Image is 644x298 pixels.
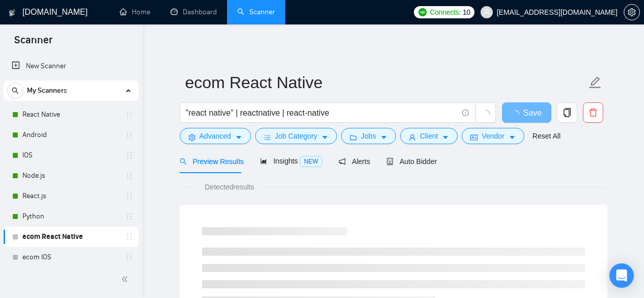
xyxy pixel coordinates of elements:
[125,131,133,139] span: holder
[121,274,131,284] span: double-left
[188,133,195,141] span: setting
[624,4,640,20] button: setting
[9,5,16,21] img: logo
[22,247,119,267] a: ecom IOS
[260,157,322,165] span: Insights
[380,133,387,141] span: caret-down
[442,133,449,141] span: caret-down
[502,102,551,123] button: Save
[483,9,490,16] span: user
[171,8,217,16] a: dashboardDashboard
[462,110,469,116] span: info-circle
[609,263,634,288] div: Open Intercom Messenger
[185,70,586,95] input: Scanner name...
[341,128,396,144] button: folderJobscaret-down
[180,128,251,144] button: settingAdvancedcaret-down
[22,166,119,186] a: Node.js
[7,83,23,99] button: search
[420,130,438,142] span: Client
[463,7,470,18] span: 10
[361,130,376,142] span: Jobs
[583,108,603,117] span: delete
[300,156,322,167] span: NEW
[125,253,133,261] span: holder
[511,110,523,118] span: loading
[125,192,133,200] span: holder
[27,80,67,101] span: My Scanners
[22,145,119,166] a: IOS
[462,128,524,144] button: idcardVendorcaret-down
[180,158,187,165] span: search
[430,7,460,18] span: Connects:
[186,106,458,119] input: Search Freelance Jobs...
[255,128,337,144] button: barsJob Categorycaret-down
[481,110,490,119] span: loading
[235,133,242,141] span: caret-down
[12,56,130,76] a: New Scanner
[386,158,394,165] span: robot
[624,8,639,16] span: setting
[22,227,119,247] a: ecom React Native
[557,108,577,117] span: copy
[6,33,61,54] span: Scanner
[339,158,346,165] span: notification
[125,172,133,180] span: holder
[8,87,23,94] span: search
[275,130,317,142] span: Job Category
[260,157,267,165] span: area-chart
[386,157,437,166] span: Auto Bidder
[339,157,370,166] span: Alerts
[470,133,478,141] span: idcard
[409,133,416,141] span: user
[589,76,602,89] span: edit
[4,56,138,76] li: New Scanner
[4,80,138,267] li: My Scanners
[237,8,275,16] a: searchScanner
[264,133,271,141] span: bars
[482,130,504,142] span: Vendor
[180,157,244,166] span: Preview Results
[200,130,231,142] span: Advanced
[624,8,640,16] a: setting
[22,125,119,145] a: Android
[198,181,261,193] span: Detected results
[533,130,561,142] a: Reset All
[523,106,542,119] span: Save
[400,128,458,144] button: userClientcaret-down
[22,186,119,206] a: React.js
[125,212,133,221] span: holder
[557,102,577,123] button: copy
[125,111,133,119] span: holder
[120,8,150,16] a: homeHome
[125,151,133,159] span: holder
[22,206,119,227] a: Python
[125,233,133,241] span: holder
[418,8,427,16] img: upwork-logo.png
[321,133,328,141] span: caret-down
[350,133,357,141] span: folder
[509,133,516,141] span: caret-down
[22,104,119,125] a: React Native
[583,102,603,123] button: delete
